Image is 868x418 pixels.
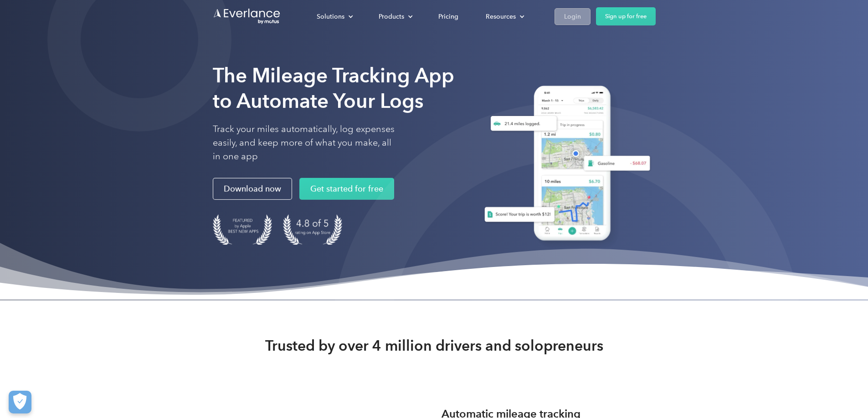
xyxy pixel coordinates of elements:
[473,79,656,251] img: Everlance, mileage tracker app, expense tracking app
[213,8,281,25] a: Go to homepage
[429,9,467,25] a: Pricing
[317,11,344,22] div: Solutions
[438,11,458,22] div: Pricing
[477,9,532,25] div: Resources
[299,178,394,200] a: Get started for free
[213,178,292,200] a: Download now
[564,11,581,22] div: Login
[213,214,272,245] img: Badge for Featured by Apple Best New Apps
[596,7,656,25] a: Sign up for free
[370,9,420,25] div: Products
[379,11,404,22] div: Products
[213,63,454,113] strong: The Mileage Tracking App to Automate Your Logs
[486,11,516,22] div: Resources
[9,391,31,413] button: Cookies Settings
[283,214,342,245] img: 4.9 out of 5 stars on the app store
[213,122,395,163] p: Track your miles automatically, log expenses easily, and keep more of what you make, all in one app
[555,8,591,25] a: Login
[308,9,360,25] div: Solutions
[265,337,603,355] strong: Trusted by over 4 million drivers and solopreneurs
